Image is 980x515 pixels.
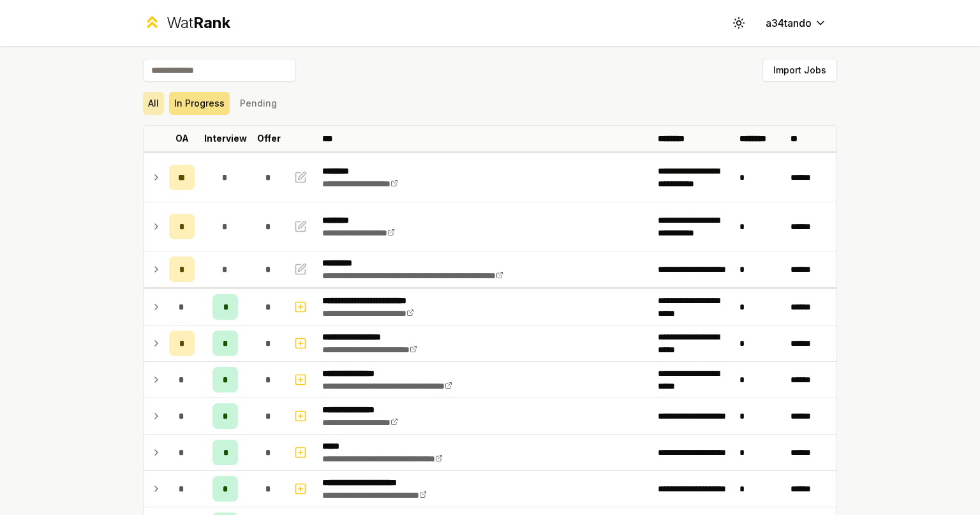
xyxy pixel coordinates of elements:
[755,11,837,34] button: a34tando
[762,59,837,82] button: Import Jobs
[175,132,189,145] p: OA
[193,13,230,32] span: Rank
[169,92,230,115] button: In Progress
[143,13,230,33] a: WatRank
[766,15,812,31] span: a34tando
[235,92,282,115] button: Pending
[257,132,281,145] p: Offer
[204,132,247,145] p: Interview
[143,92,164,115] button: All
[167,13,230,33] div: Wat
